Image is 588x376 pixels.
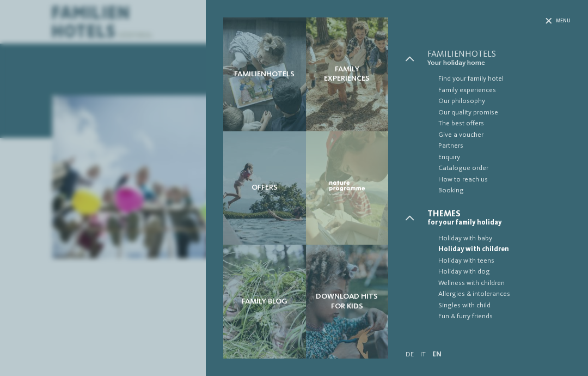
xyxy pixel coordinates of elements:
[438,130,571,141] span: Give a voucher
[427,300,571,311] a: Singles with child
[438,74,571,84] span: Find your family hotel
[223,245,306,359] a: Children’s hotel in South Tyrol: fun, games, action Family Blog
[234,70,295,79] span: Familienhotels
[438,141,571,151] span: Partners
[427,141,571,151] a: Partners
[438,118,571,129] span: The best offers
[438,289,571,300] span: Allergies & intolerances
[223,17,306,131] a: Children’s hotel in South Tyrol: fun, games, action Familienhotels
[328,179,367,197] img: Nature Programme
[427,289,571,300] a: Allergies & intolerances
[427,210,571,227] a: Themes for your family holiday
[438,300,571,311] span: Singles with child
[438,85,571,96] span: Family experiences
[427,50,571,67] a: Familienhotels Your holiday home
[438,266,571,277] span: Holiday with dog
[438,233,571,244] span: Holiday with baby
[427,163,571,174] a: Catalogue order
[306,245,389,359] a: Children’s hotel in South Tyrol: fun, games, action Download hits for kids
[427,256,571,266] a: Holiday with teens
[427,50,571,59] span: Familienhotels
[556,17,571,25] span: Menu
[427,244,571,255] a: Holiday with children
[427,152,571,163] a: Enquiry
[438,96,571,107] span: Our philosophy
[438,256,571,266] span: Holiday with teens
[252,183,278,192] span: Offers
[427,174,571,185] a: How to reach us
[438,107,571,118] span: Our quality promise
[427,185,571,196] a: Booking
[427,266,571,277] a: Holiday with dog
[306,17,389,131] a: Children’s hotel in South Tyrol: fun, games, action Family experiences
[427,107,571,118] a: Our quality promise
[427,118,571,129] a: The best offers
[432,351,442,358] a: EN
[315,65,380,84] span: Family experiences
[427,219,571,227] span: for your family holiday
[427,96,571,107] a: Our philosophy
[315,292,380,311] span: Download hits for kids
[438,174,571,185] span: How to reach us
[427,130,571,141] a: Give a voucher
[438,244,571,255] span: Holiday with children
[438,278,571,289] span: Wellness with children
[406,351,414,358] a: DE
[438,163,571,174] span: Catalogue order
[427,59,571,67] span: Your holiday home
[420,351,426,358] a: IT
[427,74,571,84] a: Find your family hotel
[427,311,571,322] a: Fun & furry friends
[438,311,571,322] span: Fun & furry friends
[438,152,571,163] span: Enquiry
[427,278,571,289] a: Wellness with children
[223,131,306,245] a: Children’s hotel in South Tyrol: fun, games, action Offers
[438,185,571,196] span: Booking
[427,85,571,96] a: Family experiences
[242,297,287,306] span: Family Blog
[427,233,571,244] a: Holiday with baby
[306,131,389,245] a: Children’s hotel in South Tyrol: fun, games, action Nature Programme
[427,210,571,219] span: Themes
